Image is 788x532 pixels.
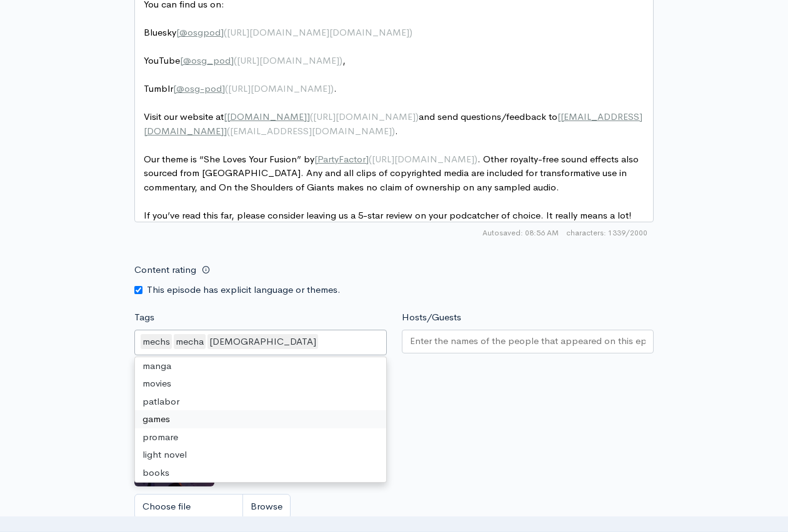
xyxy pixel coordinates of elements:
span: ] [224,125,227,137]
span: ) [409,26,412,38]
span: ] [221,26,224,38]
div: patlabor [135,393,386,411]
span: [EMAIL_ADDRESS][DOMAIN_NAME] [144,111,642,137]
span: ) [331,82,334,94]
label: Content rating [134,257,196,283]
span: [URL][DOMAIN_NAME] [237,54,339,66]
span: ] [307,111,310,122]
div: games [135,410,386,428]
span: Autosaved: 08:56 AM [482,227,559,239]
label: Tags [134,310,154,325]
span: ( [369,153,372,165]
span: 1339/2000 [566,227,647,239]
div: light novel [135,446,386,464]
span: ] [222,82,225,94]
div: [DEMOGRAPHIC_DATA] [207,334,318,350]
span: YouTube , [144,54,351,66]
span: @osgpod [179,26,221,38]
span: Our theme is “She Loves Your Fusion” by . Other royalty-free sound effects also sourced from [GEO... [144,153,641,193]
span: [ [224,111,227,122]
span: Visit our website at and send questions/feedback to . [144,111,642,137]
input: Enter the names of the people that appeared on this episode [410,334,646,348]
span: [URL][DOMAIN_NAME] [313,111,416,122]
label: Hosts/Guests [402,310,461,325]
small: If no artwork is selected your default podcast artwork will be used [134,389,654,401]
span: ] [366,153,369,165]
span: ( [234,54,237,66]
div: mecha [174,334,206,350]
span: [ [314,153,317,165]
span: ] [231,54,234,66]
span: ( [224,26,227,38]
div: manga [135,357,386,375]
span: [ [557,111,561,122]
span: ( [225,82,228,94]
span: @osg-pod [176,82,222,94]
label: This episode has explicit language or themes. [147,283,341,297]
span: ( [310,111,313,122]
span: [EMAIL_ADDRESS][DOMAIN_NAME] [230,125,392,137]
div: books [135,464,386,482]
div: war [135,481,386,500]
span: [ [180,54,183,66]
span: @osg_pod [183,54,231,66]
span: [ [173,82,176,94]
span: PartyFactor [317,153,366,165]
span: [URL][DOMAIN_NAME] [228,82,331,94]
span: [ [176,26,179,38]
span: [URL][DOMAIN_NAME][DOMAIN_NAME] [227,26,409,38]
span: [URL][DOMAIN_NAME] [372,153,474,165]
div: promare [135,428,386,446]
span: ) [392,125,395,137]
div: movies [135,375,386,393]
span: [DOMAIN_NAME] [227,111,307,122]
span: ) [339,54,342,66]
span: ) [474,153,477,165]
div: mechs [141,334,172,350]
span: ( [227,125,230,137]
span: Tumblr . [144,82,342,94]
span: ) [416,111,419,122]
span: Bluesky [144,26,415,38]
span: If you’ve read this far, please consider leaving us a 5-star review on your podcatcher of choice.... [144,209,632,221]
